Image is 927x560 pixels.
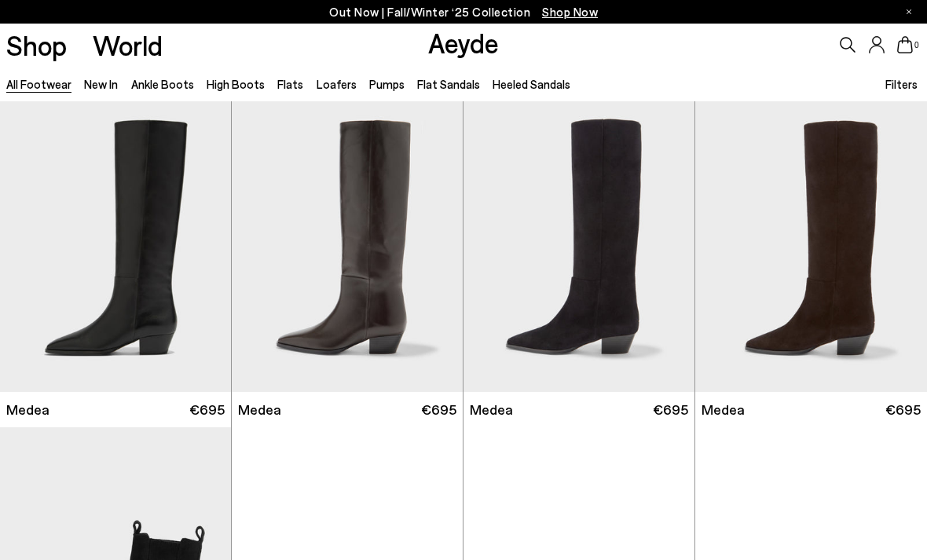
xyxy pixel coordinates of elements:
[493,77,570,91] a: Heeled Sandals
[131,77,194,91] a: Ankle Boots
[84,77,118,91] a: New In
[897,36,913,53] a: 0
[428,26,499,59] a: Aeyde
[6,400,49,419] span: Medea
[232,392,463,427] a: Medea €695
[232,101,463,392] img: Medea Knee-High Boots
[695,101,927,392] img: Medea Suede Knee-High Boots
[6,31,67,59] a: Shop
[470,400,513,419] span: Medea
[463,392,694,427] a: Medea €695
[317,77,357,91] a: Loafers
[189,400,225,419] span: €695
[702,400,745,419] span: Medea
[885,77,918,91] span: Filters
[913,41,921,49] span: 0
[277,77,303,91] a: Flats
[329,2,598,22] p: Out Now | Fall/Winter ‘25 Collection
[885,400,921,419] span: €695
[238,400,281,419] span: Medea
[207,77,265,91] a: High Boots
[369,77,405,91] a: Pumps
[463,101,694,392] img: Medea Suede Knee-High Boots
[695,392,927,427] a: Medea €695
[421,400,456,419] span: €695
[6,77,71,91] a: All Footwear
[653,400,688,419] span: €695
[417,77,480,91] a: Flat Sandals
[93,31,163,59] a: World
[542,5,598,19] span: Navigate to /collections/new-in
